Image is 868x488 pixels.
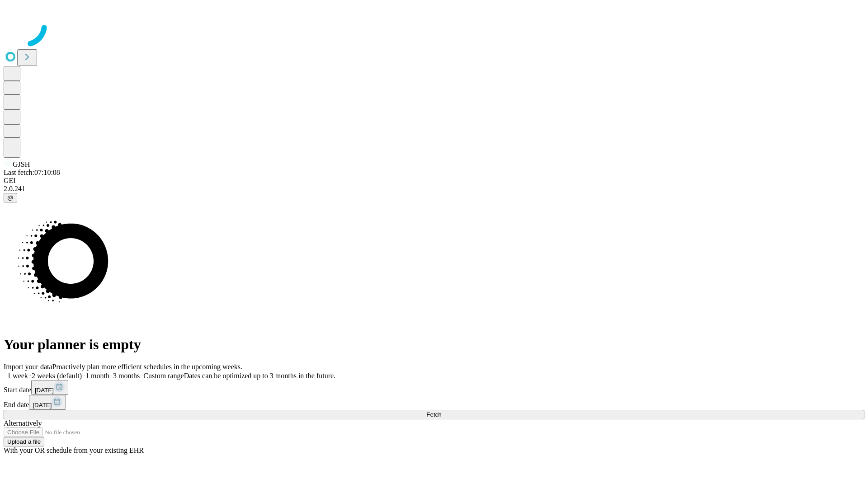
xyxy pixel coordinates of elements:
[7,372,28,380] span: 1 week
[4,437,44,446] button: Upload a file
[7,194,14,201] span: @
[143,372,184,380] span: Custom range
[4,177,864,185] div: GEI
[29,395,66,410] button: [DATE]
[4,395,864,410] div: End date
[4,185,864,193] div: 2.0.241
[4,380,864,395] div: Start date
[4,419,42,427] span: Alternatively
[13,160,30,168] span: GJSH
[4,410,864,419] button: Fetch
[4,446,144,454] span: With your OR schedule from your existing EHR
[426,411,441,418] span: Fetch
[35,387,54,394] span: [DATE]
[4,169,60,176] span: Last fetch: 07:10:08
[32,372,82,380] span: 2 weeks (default)
[33,402,52,408] span: [DATE]
[85,372,109,380] span: 1 month
[31,380,68,395] button: [DATE]
[184,372,335,380] span: Dates can be optimized up to 3 months in the future.
[52,363,242,371] span: Proactively plan more efficient schedules in the upcoming weeks.
[4,336,864,353] h1: Your planner is empty
[4,193,17,202] button: @
[4,363,52,371] span: Import your data
[113,372,140,380] span: 3 months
